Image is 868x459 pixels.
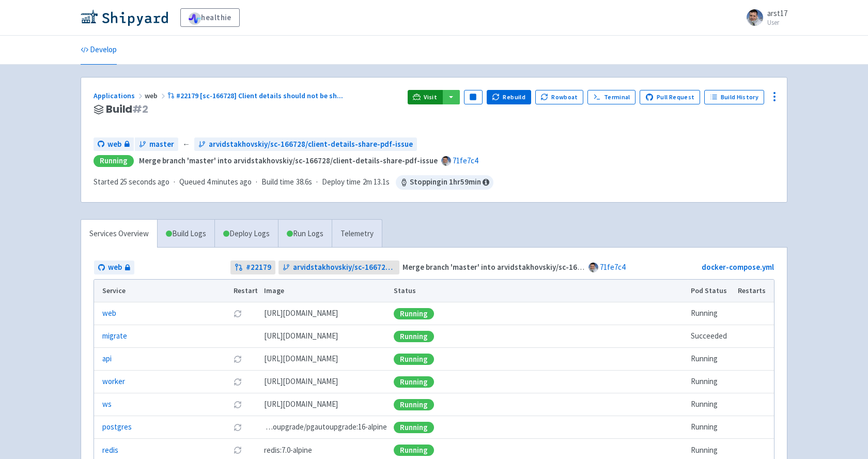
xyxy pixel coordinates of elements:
[600,262,625,272] a: 71fe7c4
[135,137,178,151] a: master
[194,137,417,151] a: arvidstakhovskiy/sc-166728/client-details-share-pdf-issue
[230,280,261,302] th: Restart
[408,90,443,104] a: Visit
[264,353,338,365] span: [DOMAIN_NAME][URL]
[234,310,242,318] button: Restart pod
[145,91,167,100] span: web
[176,91,343,100] span: #22179 [sc-166728] Client details should not be sh ...
[394,308,434,319] div: Running
[424,93,437,101] span: Visit
[209,139,413,150] span: arvidstakhovskiy/sc-166728/client-details-share-pdf-issue
[767,19,787,26] small: User
[688,302,735,325] td: Running
[94,91,145,100] a: Applications
[234,378,242,386] button: Restart pod
[230,261,275,274] a: #22179
[394,422,434,433] div: Running
[688,280,735,302] th: Pod Status
[180,8,240,27] a: healthie
[688,325,735,348] td: Succeeded
[107,139,121,150] span: web
[322,176,361,188] span: Deploy time
[402,262,701,272] strong: Merge branch 'master' into arvidstakhovskiy/sc-166728/client-details-share-pdf-issue
[640,90,700,104] a: Pull Request
[535,90,584,104] button: Rowboat
[81,36,117,65] a: Develop
[264,445,312,456] span: redis:7.0-alpine
[702,262,774,272] a: docker-compose.yml
[396,175,493,190] span: Stopping in 1 hr 59 min
[394,376,434,388] div: Running
[158,220,214,248] a: Build Logs
[94,155,134,167] div: Running
[278,261,400,274] a: arvidstakhovskiy/sc-166728/client-details-share-pdf-issue
[149,139,174,150] span: master
[102,330,127,342] a: migrate
[735,280,774,302] th: Restarts
[182,139,190,150] span: ←
[394,331,434,342] div: Running
[234,355,242,363] button: Restart pod
[120,177,169,187] time: 25 seconds ago
[261,280,391,302] th: Image
[94,280,230,302] th: Service
[293,262,396,273] span: arvidstakhovskiy/sc-166728/client-details-share-pdf-issue
[688,393,735,416] td: Running
[207,177,252,187] time: 4 minutes ago
[464,90,483,104] button: Pause
[332,220,382,248] a: Telemetry
[487,90,531,104] button: Rebuild
[688,416,735,439] td: Running
[363,176,390,188] span: 2m 13.1s
[767,8,787,18] span: arst17
[81,9,168,26] img: Shipyard logo
[102,445,118,456] a: redis
[688,371,735,393] td: Running
[246,262,271,273] strong: # 22179
[394,354,434,365] div: Running
[167,91,345,100] a: #22179 [sc-166728] Client details should not be sh...
[391,280,688,302] th: Status
[234,423,242,432] button: Restart pod
[106,103,148,115] span: Build
[261,176,294,188] span: Build time
[234,446,242,454] button: Restart pod
[264,376,338,388] span: [DOMAIN_NAME][URL]
[453,156,478,165] a: 71fe7c4
[102,399,112,410] a: ws
[278,220,332,248] a: Run Logs
[94,137,134,151] a: web
[264,330,338,342] span: [DOMAIN_NAME][URL]
[704,90,764,104] a: Build History
[214,220,278,248] a: Deploy Logs
[234,401,242,409] button: Restart pod
[132,102,148,116] span: # 2
[102,308,116,319] a: web
[587,90,636,104] a: Terminal
[688,348,735,371] td: Running
[139,156,438,165] strong: Merge branch 'master' into arvidstakhovskiy/sc-166728/client-details-share-pdf-issue
[264,421,387,433] span: pgautoupgrade/pgautoupgrade:16-alpine
[264,308,338,319] span: [DOMAIN_NAME][URL]
[108,262,122,273] span: web
[179,177,252,187] span: Queued
[102,376,125,388] a: worker
[394,399,434,410] div: Running
[264,399,338,410] span: [DOMAIN_NAME][URL]
[94,261,134,274] a: web
[296,176,312,188] span: 38.6s
[740,9,787,26] a: arst17 User
[102,421,132,433] a: postgres
[394,445,434,456] div: Running
[102,353,112,365] a: api
[94,177,169,187] span: Started
[94,175,493,190] div: · · ·
[81,220,157,248] a: Services Overview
